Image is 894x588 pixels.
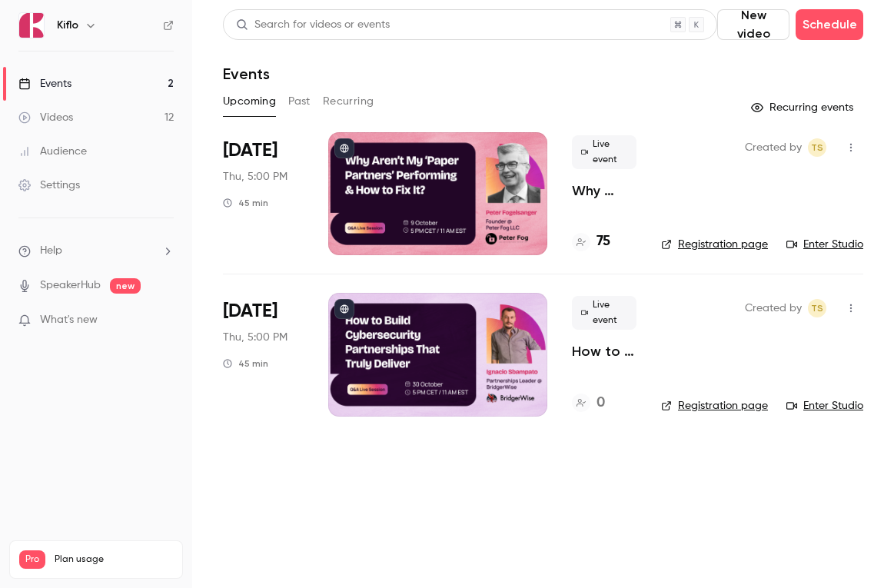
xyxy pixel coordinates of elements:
[786,398,863,414] a: Enter Studio
[786,237,863,252] a: Enter Studio
[223,89,276,114] button: Upcoming
[55,553,173,566] span: Plan usage
[40,312,98,328] span: What's new
[19,13,44,38] img: Kiflo
[808,299,826,317] span: Tomica Stojanovikj
[745,299,802,317] span: Created by
[223,138,278,163] span: [DATE]
[745,138,802,157] span: Created by
[661,398,768,414] a: Registration page
[288,89,311,114] button: Past
[717,9,789,40] button: New video
[572,393,605,414] a: 0
[236,17,390,33] div: Search for videos or events
[18,144,87,159] div: Audience
[597,393,605,414] h4: 0
[223,197,268,209] div: 45 min
[19,550,45,569] span: Pro
[597,231,610,252] h4: 75
[223,357,268,370] div: 45 min
[572,181,636,200] a: Why Aren’t My ‘Paper Partners’ Performing & How to Fix It?
[155,314,174,327] iframe: Noticeable Trigger
[223,132,304,255] div: Oct 9 Thu, 5:00 PM (Europe/Rome)
[223,65,270,83] h1: Events
[572,296,636,330] span: Live event
[18,76,71,91] div: Events
[808,138,826,157] span: Tomica Stojanovikj
[40,277,101,294] a: SpeakerHub
[572,135,636,169] span: Live event
[811,138,823,157] span: TS
[223,169,287,184] span: Thu, 5:00 PM
[223,293,304,416] div: Oct 30 Thu, 5:00 PM (Europe/Rome)
[223,299,278,324] span: [DATE]
[572,231,610,252] a: 75
[18,178,80,193] div: Settings
[223,330,287,345] span: Thu, 5:00 PM
[18,110,73,125] div: Videos
[18,243,174,259] li: help-dropdown-opener
[323,89,374,114] button: Recurring
[572,342,636,360] a: How to Build Cybersecurity Partnerships That Truly Deliver
[57,18,78,33] h6: Kiflo
[744,95,863,120] button: Recurring events
[661,237,768,252] a: Registration page
[811,299,823,317] span: TS
[40,243,62,259] span: Help
[796,9,863,40] button: Schedule
[110,278,141,294] span: new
